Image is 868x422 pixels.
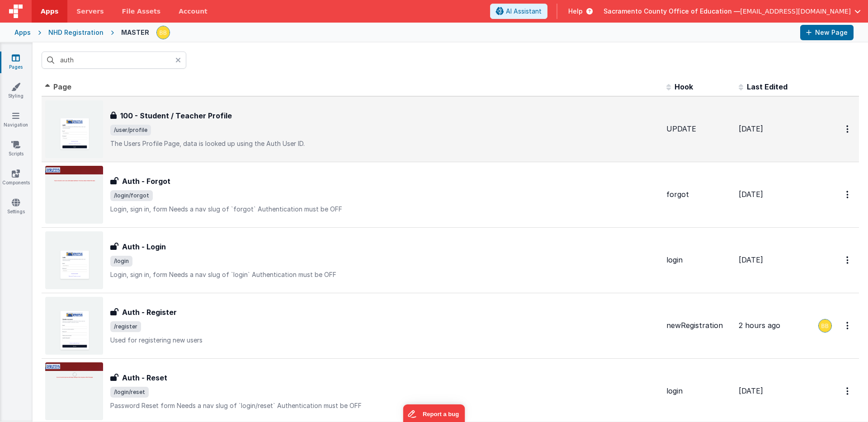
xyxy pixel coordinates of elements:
[739,255,763,264] span: [DATE]
[110,387,149,398] span: /login/reset
[739,124,763,133] span: [DATE]
[841,382,855,400] button: Options
[122,372,167,383] h3: Auth - Reset
[121,28,149,37] div: MASTER
[841,251,855,269] button: Options
[14,28,31,37] div: Apps
[110,401,659,410] p: Password Reset form Needs a nav slug of `login/reset` Authentication must be OFF
[666,320,731,331] div: newRegistration
[800,25,854,40] button: New Page
[53,82,71,91] span: Page
[122,241,166,252] h3: Auth - Login
[157,26,170,39] img: 3aae05562012a16e32320df8a0cd8a1d
[819,319,831,332] img: 3aae05562012a16e32320df8a0cd8a1d
[122,7,161,16] span: File Assets
[120,110,232,121] h3: 100 - Student / Teacher Profile
[666,255,731,265] div: login
[841,316,855,335] button: Options
[110,139,659,148] p: The Users Profile Page, data is looked up using the Auth User ID.
[110,205,659,214] p: Login, sign in, form Needs a nav slug of `forgot` Authentication must be OFF
[604,7,861,16] button: Sacramento County Office of Education — [EMAIL_ADDRESS][DOMAIN_NAME]
[666,189,731,200] div: forgot
[666,124,731,134] div: UPDATE
[666,386,731,396] div: login
[490,4,547,19] button: AI Assistant
[747,82,788,91] span: Last Edited
[110,321,141,332] span: /register
[41,7,58,16] span: Apps
[110,256,132,267] span: /login
[841,185,855,204] button: Options
[110,336,659,345] p: Used for registering new users
[740,7,851,16] span: [EMAIL_ADDRESS][DOMAIN_NAME]
[739,190,763,199] span: [DATE]
[604,7,740,16] span: Sacramento County Office of Education —
[506,7,542,16] span: AI Assistant
[110,270,659,279] p: Login, sign in, form Needs a nav slug of `login` Authentication must be OFF
[48,28,104,37] div: NHD Registration
[122,176,170,187] h3: Auth - Forgot
[739,386,763,395] span: [DATE]
[76,7,104,16] span: Servers
[110,190,153,201] span: /login/forgot
[42,52,186,69] input: Search pages, id's ...
[675,82,693,91] span: Hook
[568,7,583,16] span: Help
[841,120,855,138] button: Options
[110,125,151,136] span: /user/profile
[122,307,177,318] h3: Auth - Register
[739,321,780,330] span: 2 hours ago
